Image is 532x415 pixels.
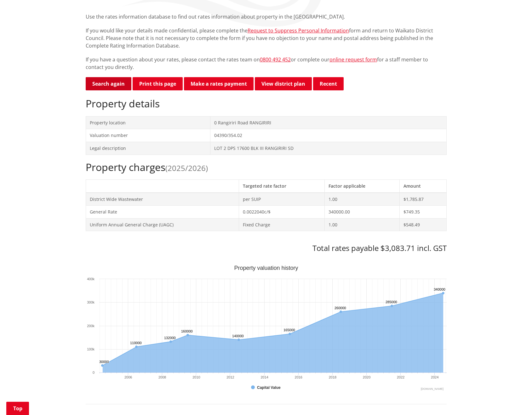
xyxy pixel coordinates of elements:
path: Tuesday, Jun 30, 12:00, 160,000. Capital Value. [186,334,189,336]
th: Targeted rate factor [239,179,324,192]
p: Use the rates information database to find out rates information about property in the [GEOGRAPHI... [86,13,447,20]
text: 140000 [232,334,244,338]
text: 2016 [295,375,302,379]
text: 200k [87,324,94,328]
path: Monday, Jun 30, 12:00, 132,000. Capital Value. [169,340,172,343]
td: LOT 2 DPS 17600 BLK III RANGIRIRI SD [210,142,446,155]
path: Saturday, Jun 30, 12:00, 140,000. Capital Value. [237,338,240,341]
a: Top [6,402,29,415]
text: 300k [87,300,94,304]
text: 2006 [124,375,132,379]
text: 2012 [226,375,234,379]
p: If you have a question about your rates, please contact the rates team on or complete our for a s... [86,56,447,71]
td: 1.00 [325,193,399,206]
text: 2020 [363,375,370,379]
td: 04390/354.02 [210,129,446,142]
a: online request form [329,56,377,63]
text: 285000 [386,300,397,304]
td: District Wide Wastewater [86,193,239,206]
button: Show Capital Value [251,385,282,390]
td: $749.35 [399,206,446,219]
iframe: Messenger Launcher [503,389,526,411]
td: 0.0022040c/$ [239,206,324,219]
td: Property location [86,116,210,129]
h2: Property details [86,98,447,110]
td: 340000.00 [325,206,399,219]
td: per SUIP [239,193,324,206]
button: Print this page [133,77,183,90]
path: Sunday, Jun 30, 12:00, 340,000. Capital Value. [442,292,444,294]
td: 1.00 [325,218,399,231]
text: 260000 [335,306,346,310]
td: Fixed Charge [239,218,324,231]
text: Property valuation history [234,265,298,271]
td: Valuation number [86,129,210,142]
path: Saturday, Jun 30, 12:00, 260,000. Capital Value. [340,310,342,313]
text: 165000 [283,328,295,332]
svg: Interactive chart [86,265,447,391]
text: 2022 [397,375,404,379]
text: 110000 [130,341,142,345]
a: 0800 492 452 [260,56,291,63]
h3: Total rates payable $3,083.71 incl. GST [86,244,447,253]
text: 160000 [181,329,193,333]
text: 2014 [260,375,268,379]
td: 0 Rangiriri Road RANGIRIRI [210,116,446,129]
text: 2024 [431,375,438,379]
button: Recent [313,77,344,90]
span: (2025/2026) [165,163,208,173]
text: 400k [87,277,94,281]
a: Search again [86,77,131,90]
h2: Property charges [86,161,447,173]
path: Wednesday, Jun 30, 12:00, 285,000. Capital Value. [391,305,393,307]
text: 30000 [99,360,109,364]
a: Request to Suppress Personal Information [248,27,349,34]
text: 340000 [434,287,445,291]
td: Uniform Annual General Charge (UAGC) [86,218,239,231]
td: General Rate [86,206,239,219]
path: Wednesday, Jun 30, 12:00, 30,000. Capital Value. [101,364,104,367]
text: 100k [87,347,94,351]
p: If you would like your details made confidential, please complete the form and return to Waikato ... [86,27,447,49]
text: Chart credits: Highcharts.com [420,387,443,390]
td: Legal description [86,142,210,155]
td: $1,785.87 [399,193,446,206]
text: 0 [92,371,94,374]
text: 132000 [164,336,176,340]
text: 2018 [329,375,336,379]
td: $548.49 [399,218,446,231]
th: Factor applicable [325,179,399,192]
text: 2008 [158,375,166,379]
path: Tuesday, Jun 30, 12:00, 165,000. Capital Value. [289,333,291,335]
text: 2010 [192,375,200,379]
path: Friday, Jun 30, 12:00, 110,000. Capital Value. [135,345,138,348]
a: View district plan [255,77,312,90]
th: Amount [399,179,446,192]
div: Property valuation history. Highcharts interactive chart. [86,265,447,391]
a: Make a rates payment [184,77,254,90]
